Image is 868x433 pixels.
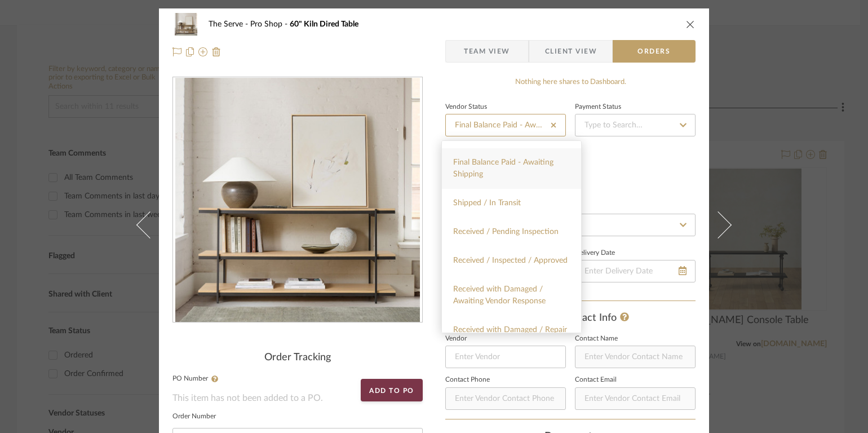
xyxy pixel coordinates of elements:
[575,336,696,342] label: Contact Name
[445,104,487,110] div: Vendor Status
[290,20,358,28] span: 60" Kiln Dired Table
[575,114,696,136] input: Type to Search…
[361,379,423,401] button: Add to PO
[575,387,696,410] input: Enter Vendor Contact Email
[172,414,423,419] label: Order Number
[453,257,568,264] span: Received / Inspected / Approved
[453,228,559,236] span: Received / Pending Inspection
[575,260,696,282] input: Enter Delivery Date
[175,78,420,322] img: 0ba8b3a0-0306-4e1a-8d34-55363ea421db_436x436.jpg
[575,377,696,383] label: Contact Email
[172,375,423,382] label: PO Number
[445,336,566,342] label: Vendor
[445,346,566,368] input: Enter Vendor
[172,391,423,405] p: This item has not been added to a PO.
[172,13,200,36] img: 0ba8b3a0-0306-4e1a-8d34-55363ea421db_48x40.jpg
[453,158,553,178] span: Final Balance Paid - Awaiting Shipping
[464,40,510,63] span: Team View
[575,346,696,368] input: Enter Vendor Contact Name
[575,250,615,256] label: Delivery Date
[250,20,290,28] span: Pro Shop
[625,40,683,63] span: Orders
[445,377,566,383] label: Contact Phone
[172,352,423,364] div: Order Tracking
[453,285,546,305] span: Received with Damaged / Awaiting Vendor Response
[173,78,422,322] div: 0
[209,20,250,28] span: The Serve
[545,40,597,63] span: Client View
[445,77,696,88] div: Nothing here shares to Dashboard.
[575,104,621,110] div: Payment Status
[212,47,221,56] img: Remove from project
[445,387,566,410] input: Enter Vendor Contact Phone
[685,19,696,29] button: close
[453,199,521,207] span: Shipped / In Transit
[453,326,567,346] span: Received with Damaged / Repair In Progress
[445,114,566,136] input: Type to Search…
